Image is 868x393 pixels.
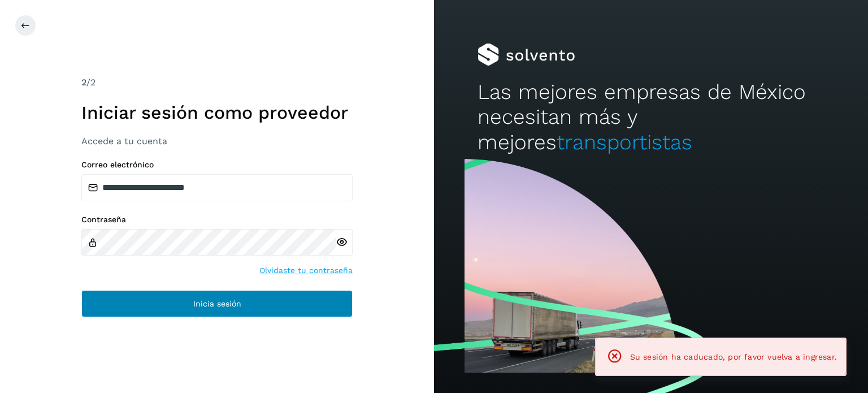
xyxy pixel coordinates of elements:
[630,352,837,361] span: Su sesión ha caducado, por favor vuelva a ingresar.
[81,215,353,224] label: Contraseña
[81,76,353,89] div: /2
[478,80,824,155] h2: Las mejores empresas de México necesitan más y mejores
[81,160,353,170] label: Correo electrónico
[81,102,353,123] h1: Iniciar sesión como proveedor
[81,77,86,88] span: 2
[557,130,692,154] span: transportistas
[259,265,353,277] a: Olvidaste tu contraseña
[81,290,353,317] button: Inicia sesión
[81,136,353,146] h3: Accede a tu cuenta
[193,300,241,308] span: Inicia sesión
